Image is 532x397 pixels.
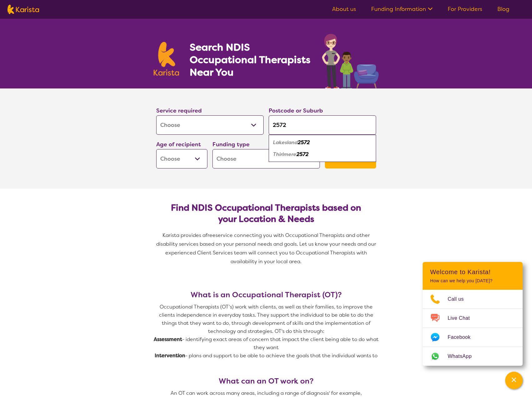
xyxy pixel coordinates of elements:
[269,107,323,114] label: Postcode or Suburb
[448,314,477,323] span: Live Chat
[497,5,510,13] a: Blog
[162,232,206,239] span: Karista provides a
[154,335,379,352] p: - identifying exact areas of concern that impact the client being able to do what they want
[322,34,379,88] img: occupational-therapy
[371,5,433,13] a: Funding Information
[430,268,515,276] h2: Welcome to Karista!
[154,290,379,299] h3: What is an Occupational Therapist (OT)?
[272,148,373,160] div: Thirlmere 2572
[154,377,379,385] h3: What can an OT work on?
[155,352,185,359] strong: Intervention
[430,278,515,284] p: How can we help you [DATE]?
[298,139,310,146] em: 2572
[154,42,179,76] img: Karista logo
[156,107,202,114] label: Service required
[423,290,523,366] ul: Choose channel
[332,5,356,13] a: About us
[448,5,482,13] a: For Providers
[190,41,311,78] h1: Search NDIS Occupational Therapists Near You
[505,372,523,389] button: Channel Menu
[296,151,309,158] em: 2572
[448,352,479,361] span: WhatsApp
[212,141,250,148] label: Funding type
[7,5,39,14] img: Karista logo
[269,115,376,135] input: Type
[273,151,296,158] em: Thirlmere
[154,352,379,360] p: - plans and support to be able to achieve the goals that the individual wants to
[423,262,523,366] div: Channel Menu
[161,202,371,225] h2: Find NDIS Occupational Therapists based on your Location & Needs
[206,232,216,239] span: free
[156,141,201,148] label: Age of recipient
[272,137,373,148] div: Lakesland 2572
[156,232,377,265] span: service connecting you with Occupational Therapists and other disability services based on your p...
[448,294,471,304] span: Call us
[423,347,523,366] a: Web link opens in a new tab.
[273,139,298,146] em: Lakesland
[448,333,478,342] span: Facebook
[154,303,379,335] p: Occupational Therapists (OT’s) work with clients, as well as their families, to improve the clien...
[154,336,182,343] strong: Assessment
